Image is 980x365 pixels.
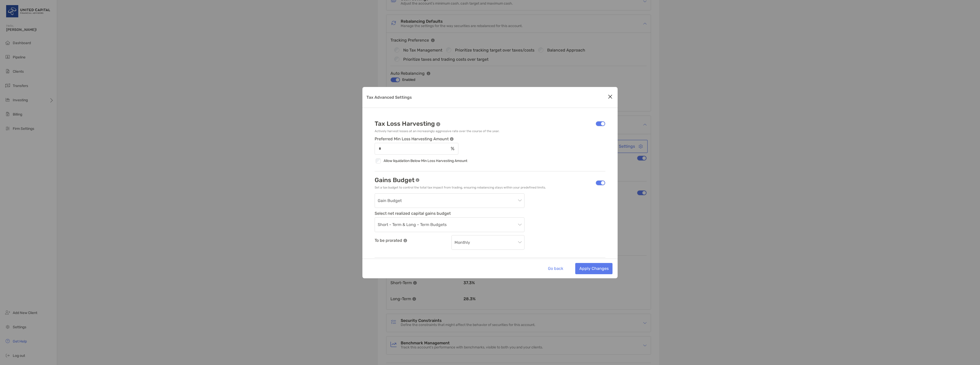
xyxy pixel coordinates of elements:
[375,186,546,190] p: Set a tax budget to control the total tax impact from trading, ensuring rebalancing stays within ...
[366,94,412,100] p: Tax Advanced Settings
[455,235,521,250] span: Monthly
[375,211,524,216] span: Select net realized capital gains budget
[450,137,454,141] img: info tooltip
[378,194,521,208] span: Gain Budget
[375,238,402,243] p: To be prorated
[575,263,612,274] button: Apply Changes
[362,87,618,278] div: Tax Advanced Settings
[375,177,414,184] p: Gains Budget
[375,136,449,142] p: Preferred Min Loss Harvesting Amount
[384,159,467,163] p: Allow liquidation Below Min Loss Harvesting Amount
[451,147,454,150] img: input icon
[544,263,567,274] button: Go back
[416,178,419,182] img: info tooltip
[403,239,407,242] img: info tooltip
[606,93,614,101] button: Close modal
[375,129,605,133] p: Actively harvest losses at an increasingly aggressive rate over the course of the year.
[378,218,521,232] span: Short - Term & Long - Term Budgets
[375,120,435,127] p: Tax Loss Harvesting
